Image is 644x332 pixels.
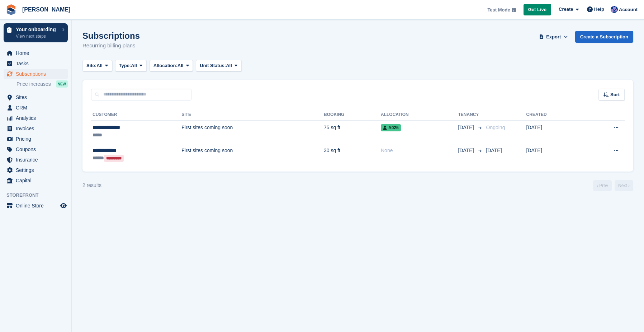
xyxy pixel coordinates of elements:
[177,62,184,69] span: All
[4,69,68,79] a: menu
[16,103,59,113] span: CRM
[486,148,502,153] span: [DATE]
[16,165,59,175] span: Settings
[528,6,546,13] span: Get Live
[594,6,604,13] span: Help
[4,113,68,123] a: menu
[4,155,68,165] a: menu
[86,62,96,69] span: Site:
[181,143,324,166] td: First sites coming soon
[16,113,59,123] span: Analytics
[181,109,324,121] th: Site
[16,123,59,134] span: Invoices
[458,124,475,131] span: [DATE]
[4,103,68,113] a: menu
[526,143,583,166] td: [DATE]
[4,201,68,211] a: menu
[16,155,59,165] span: Insurance
[593,180,612,191] a: Previous
[538,31,569,43] button: Export
[91,109,181,121] th: Customer
[16,59,59,69] span: Tasks
[16,27,58,32] p: Your onboarding
[4,176,68,186] a: menu
[526,109,583,121] th: Created
[458,109,483,121] th: Tenancy
[150,60,193,72] button: Allocation: All
[196,60,241,72] button: Unit Status: All
[200,62,226,69] span: Unit Status:
[324,143,381,166] td: 30 sq ft
[559,6,573,13] span: Create
[16,69,59,79] span: Subscriptions
[512,8,516,12] img: icon-info-grey-7440780725fd019a000dd9b08b2336e03edf1995a4989e88bcd33f0948082b44.svg
[226,62,232,69] span: All
[16,201,59,211] span: Online Store
[4,144,68,154] a: menu
[381,124,401,131] span: A025
[4,59,68,69] a: menu
[458,147,475,154] span: [DATE]
[16,92,59,102] span: Sites
[82,182,101,189] div: 2 results
[4,165,68,175] a: menu
[526,120,583,143] td: [DATE]
[16,176,59,186] span: Capital
[16,134,59,144] span: Pricing
[4,23,68,42] a: Your onboarding View next steps
[381,109,458,121] th: Allocation
[96,62,103,69] span: All
[131,62,137,69] span: All
[4,92,68,102] a: menu
[611,6,618,13] img: Joel Isaksson
[546,33,561,41] span: Export
[16,48,59,58] span: Home
[324,109,381,121] th: Booking
[16,144,59,154] span: Coupons
[56,80,68,88] div: NEW
[6,4,16,15] img: stora-icon-8386f47178a22dfd0bd8f6a31ec36ba5ce8667c1dd55bd0f319d3a0aa187defe.svg
[575,31,633,43] a: Create a Subscription
[82,60,112,72] button: Site: All
[615,180,633,191] a: Next
[16,33,58,39] p: View next steps
[487,6,510,14] span: Test Mode
[619,6,638,13] span: Account
[4,134,68,144] a: menu
[381,147,458,154] div: None
[181,120,324,143] td: First sites coming soon
[610,91,620,98] span: Sort
[4,48,68,58] a: menu
[6,192,71,199] span: Storefront
[324,120,381,143] td: 75 sq ft
[82,31,140,41] h1: Subscriptions
[59,201,68,210] a: Preview store
[486,125,505,130] span: Ongoing
[16,81,51,88] span: Price increases
[592,180,635,191] nav: Page
[4,123,68,134] a: menu
[524,4,551,16] a: Get Live
[153,62,177,69] span: Allocation:
[119,62,131,69] span: Type:
[115,60,147,72] button: Type: All
[16,80,68,88] a: Price increases NEW
[82,42,140,50] p: Recurring billing plans
[19,4,73,15] a: [PERSON_NAME]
